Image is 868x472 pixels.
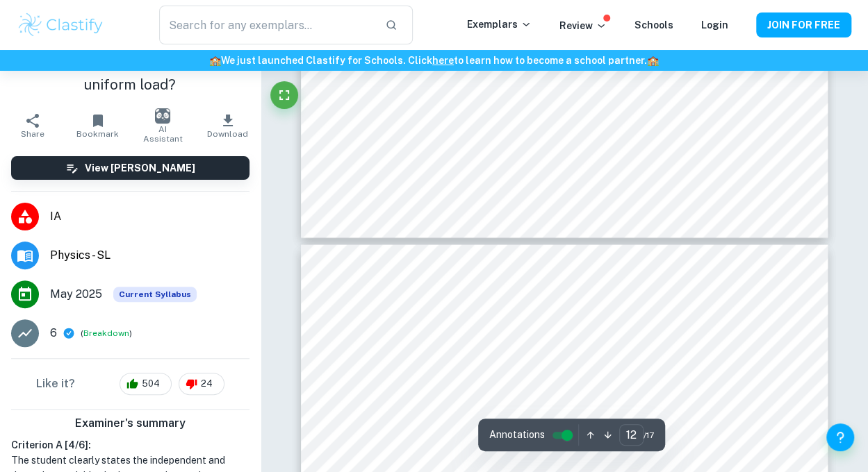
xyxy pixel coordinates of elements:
h6: Criterion A [ 4 / 6 ]: [11,438,249,453]
button: Help and Feedback [826,423,854,451]
span: 🏫 [647,55,659,66]
h6: View [PERSON_NAME] [85,161,195,176]
h6: We just launched Clastify for Schools. Click to learn how to become a school partner. [3,53,865,68]
p: Exemplars [467,17,532,32]
span: Current Syllabus [113,287,197,303]
span: Download [207,130,248,140]
button: Fullscreen [270,81,298,109]
button: Bookmark [65,107,131,146]
img: Clastify logo [17,11,105,39]
span: Share [21,130,44,140]
span: 24 [193,378,220,391]
span: Physics - SL [50,248,249,264]
span: May 2025 [50,287,102,303]
h6: Like it? [36,376,75,393]
span: ( ) [81,328,132,341]
span: / 17 [644,429,654,441]
p: 6 [50,326,57,342]
span: IA [50,209,249,226]
img: AI Assistant [155,109,170,124]
button: AI Assistant [130,107,195,146]
p: Review [559,18,607,33]
div: This exemplar is based on the current syllabus. Feel free to refer to it for inspiration/ideas wh... [113,287,197,303]
button: Breakdown [83,328,129,340]
span: Annotations [489,428,545,442]
button: Download [195,107,261,146]
a: Schools [634,19,673,31]
button: View [PERSON_NAME] [11,157,249,180]
span: 🏫 [209,55,221,66]
a: here [432,55,454,66]
div: 24 [179,373,224,396]
span: Bookmark [76,130,119,140]
a: Login [701,19,728,31]
div: 504 [120,373,172,396]
span: AI Assistant [138,125,187,144]
h6: Examiner's summary [6,416,255,432]
span: 504 [134,378,167,391]
button: JOIN FOR FREE [756,12,851,37]
input: Search for any exemplars... [159,6,374,44]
